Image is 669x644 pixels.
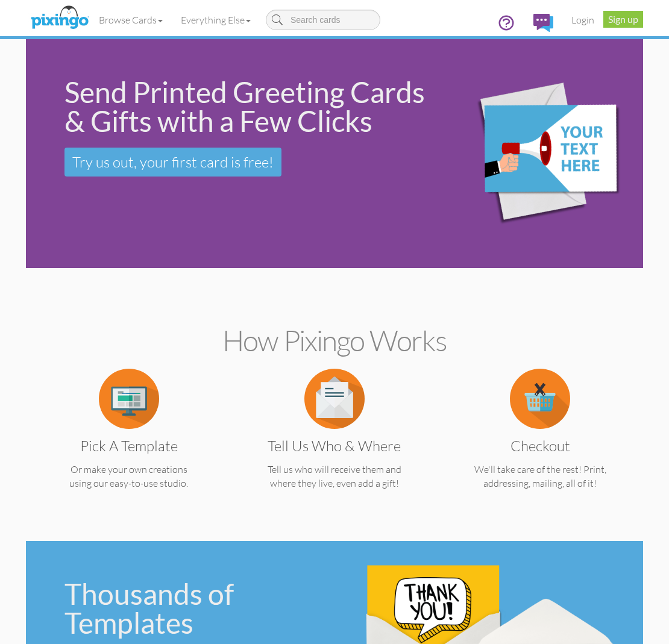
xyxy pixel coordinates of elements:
[266,10,380,30] input: Search cards
[64,148,281,177] a: Try us out, your first card is free!
[250,392,419,490] a: Tell us Who & Where Tell us who will receive them and where they live, even add a gift!
[456,463,624,490] p: We'll take care of the rest! Print, addressing, mailing, all of it!
[456,392,624,490] a: Checkout We'll take care of the rest! Print, addressing, mailing, all of it!
[47,325,622,357] h2: How Pixingo works
[259,438,410,454] h3: Tell us Who & Where
[445,66,639,242] img: eb544e90-0942-4412-bfe0-c610d3f4da7c.png
[510,369,570,429] img: item.alt
[465,438,615,454] h3: Checkout
[603,11,643,28] a: Sign up
[562,5,603,35] a: Login
[72,153,274,171] span: Try us out, your first card is free!
[45,392,213,490] a: Pick a Template Or make your own creations using our easy-to-use studio.
[90,5,172,35] a: Browse Cards
[64,580,325,637] div: Thousands of Templates
[304,369,365,429] img: item.alt
[533,14,553,32] img: comments.svg
[64,78,428,136] div: Send Printed Greeting Cards & Gifts with a Few Clicks
[54,438,204,454] h3: Pick a Template
[28,3,92,33] img: pixingo logo
[45,463,213,490] p: Or make your own creations using our easy-to-use studio.
[99,369,159,429] img: item.alt
[250,463,419,490] p: Tell us who will receive them and where they live, even add a gift!
[172,5,260,35] a: Everything Else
